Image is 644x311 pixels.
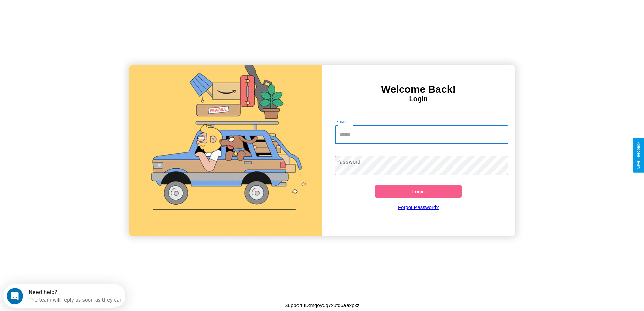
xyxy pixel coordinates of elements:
[285,301,360,310] p: Support ID: mgoy5q7xutq6aaxpxz
[3,3,126,21] div: Open Intercom Messenger
[322,84,515,95] h3: Welcome Back!
[25,6,119,11] div: Need help?
[129,65,322,236] img: gif
[7,288,23,304] iframe: Intercom live chat
[332,198,505,217] a: Forgot Password?
[3,284,125,308] iframe: Intercom live chat discovery launcher
[375,185,462,198] button: Login
[322,95,515,103] h4: Login
[336,119,347,125] label: Email
[636,142,641,169] div: Give Feedback
[25,11,119,18] div: The team will reply as soon as they can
